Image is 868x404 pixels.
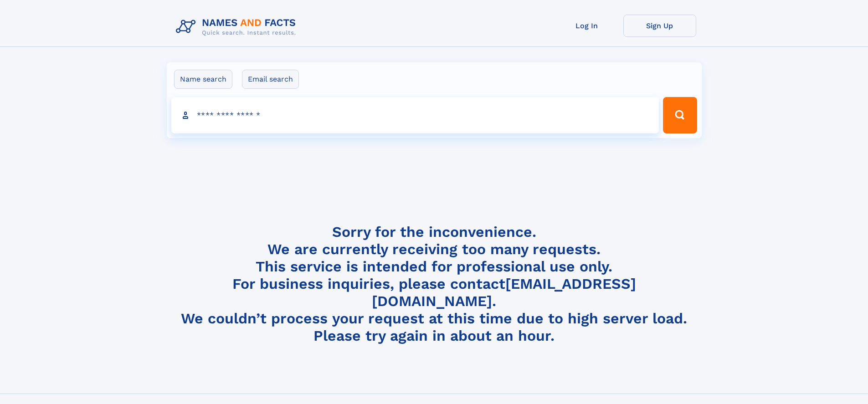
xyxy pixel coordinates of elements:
[171,97,659,133] input: search input
[372,275,636,310] a: [EMAIL_ADDRESS][DOMAIN_NAME]
[550,15,623,37] a: Log In
[623,15,696,37] a: Sign Up
[663,97,697,133] button: Search Button
[242,70,299,89] label: Email search
[172,223,696,345] h4: Sorry for the inconvenience. We are currently receiving too many requests. This service is intend...
[172,15,303,39] img: Logo Names and Facts
[174,70,232,89] label: Name search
